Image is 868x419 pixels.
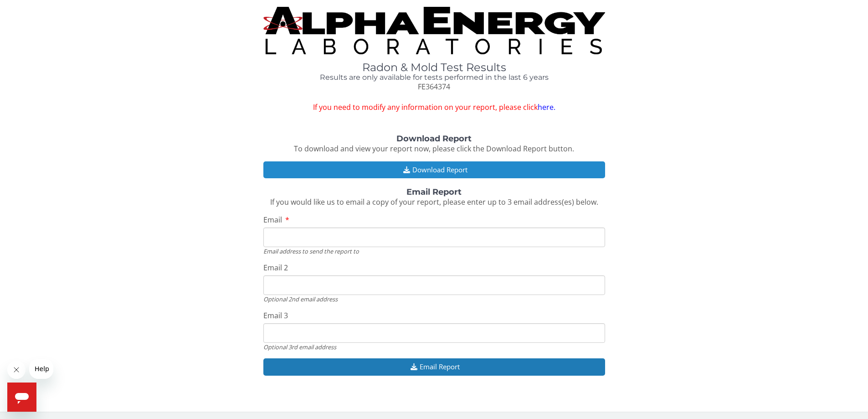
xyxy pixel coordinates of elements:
span: To download and view your report now, please click the Download Report button. [294,144,574,154]
span: If you need to modify any information on your report, please click [263,102,605,113]
iframe: Close message [7,361,26,379]
div: Optional 2nd email address [263,295,605,303]
button: Email Report [263,358,605,375]
span: If you would like us to email a copy of your report, please enter up to 3 email address(es) below. [270,197,598,207]
h1: Radon & Mold Test Results [263,62,605,73]
img: TightCrop.jpg [263,7,605,54]
h4: Results are only available for tests performed in the last 6 years [263,73,605,82]
iframe: Button to launch messaging window [7,383,36,412]
span: Email 2 [263,263,288,273]
span: Email [263,215,282,225]
div: Optional 3rd email address [263,343,605,351]
div: Email address to send the report to [263,247,605,255]
strong: Email Report [406,187,462,197]
span: Email 3 [263,310,288,321]
iframe: Message from company [29,359,53,379]
strong: Download Report [396,134,472,144]
a: here. [538,102,555,112]
span: FE364374 [418,82,450,92]
button: Download Report [263,161,605,178]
